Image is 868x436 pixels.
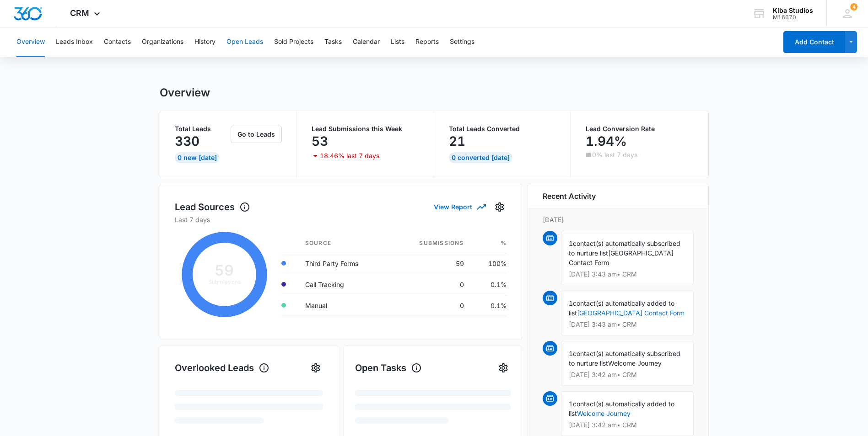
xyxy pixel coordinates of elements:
span: CRM [70,8,89,18]
td: Call Tracking [298,274,390,295]
p: [DATE] 3:42 am • CRM [569,422,686,428]
button: Tasks [324,27,342,57]
span: 1 [569,350,573,357]
h1: Overlooked Leads [175,361,270,375]
span: contact(s) automatically subscribed to nurture list [569,239,680,257]
button: Leads Inbox [56,27,93,57]
span: 1 [569,299,573,307]
button: Settings [308,361,323,375]
button: Organizations [142,27,183,57]
p: Lead Submissions this Week [312,126,419,132]
p: Last 7 days [175,215,507,224]
p: 21 [449,134,465,149]
p: Lead Conversion Rate [586,126,694,132]
td: Manual [298,295,390,316]
span: 4 [850,3,857,11]
p: 1.94% [586,134,627,149]
td: 100% [471,253,507,274]
span: 1 [569,239,573,247]
button: Overview [16,27,45,57]
span: Welcome Journey [608,359,662,367]
button: Open Leads [226,27,263,57]
p: [DATE] 3:43 am • CRM [569,271,686,277]
span: 1 [569,400,573,408]
th: Submissions [390,234,471,253]
td: 0.1% [471,295,507,316]
h1: Overview [160,86,210,100]
span: contact(s) automatically added to list [569,299,674,317]
h1: Lead Sources [175,200,250,214]
td: 0.1% [471,274,507,295]
th: Source [298,234,390,253]
td: Third Party Forms [298,253,390,274]
th: % [471,234,507,253]
p: Total Leads [175,126,229,132]
a: Go to Leads [231,130,282,138]
button: History [194,27,216,57]
div: notifications count [850,3,857,11]
p: 53 [312,134,328,149]
button: Reports [415,27,439,57]
button: View Report [434,199,485,215]
span: [GEOGRAPHIC_DATA] Contact Form [569,249,674,266]
p: [DATE] 3:42 am • CRM [569,372,686,378]
div: account id [773,14,813,21]
div: 0 New [DATE] [175,152,220,163]
div: account name [773,7,813,14]
button: Calendar [353,27,380,57]
button: Lists [391,27,404,57]
p: [DATE] [543,215,694,224]
button: Settings [492,200,507,214]
button: Add Contact [783,31,845,53]
p: 330 [175,134,199,149]
a: Welcome Journey [577,409,631,417]
a: [GEOGRAPHIC_DATA] Contact Form [577,309,685,317]
td: 0 [390,295,471,316]
button: Sold Projects [274,27,313,57]
button: Contacts [104,27,131,57]
td: 59 [390,253,471,274]
h1: Open Tasks [355,361,422,375]
h6: Recent Activity [543,191,596,202]
button: Settings [450,27,474,57]
td: 0 [390,274,471,295]
span: contact(s) automatically added to list [569,400,674,417]
span: contact(s) automatically subscribed to nurture list [569,350,680,367]
p: 18.46% last 7 days [320,153,379,159]
p: 0% last 7 days [592,152,637,158]
div: 0 Converted [DATE] [449,152,512,163]
p: [DATE] 3:43 am • CRM [569,321,686,328]
button: Settings [496,361,511,375]
button: Go to Leads [231,126,282,143]
p: Total Leads Converted [449,126,556,132]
